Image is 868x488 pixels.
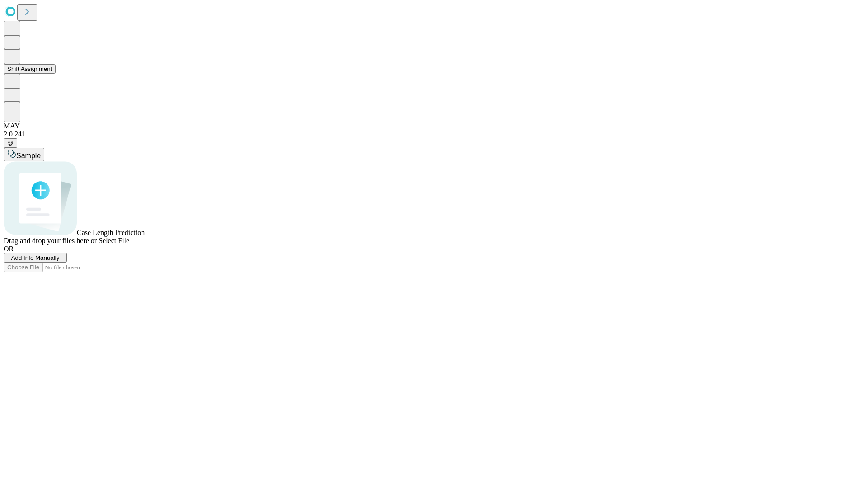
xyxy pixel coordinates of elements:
[7,140,14,146] span: @
[4,253,67,263] button: Add Info Manually
[11,254,60,261] span: Add Info Manually
[4,138,17,148] button: @
[77,229,145,236] span: Case Length Prediction
[16,152,41,160] span: Sample
[4,64,56,74] button: Shift Assignment
[4,245,14,253] span: OR
[4,148,44,161] button: Sample
[4,237,97,244] span: Drag and drop your files here or
[99,237,129,244] span: Select File
[4,130,864,138] div: 2.0.241
[4,122,864,130] div: MAY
